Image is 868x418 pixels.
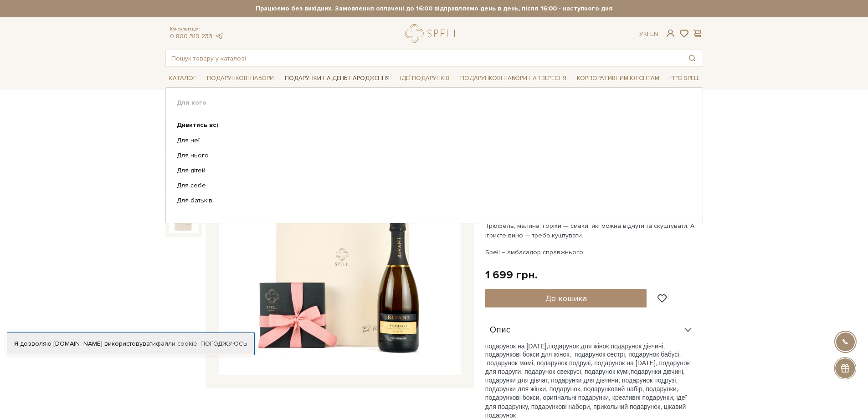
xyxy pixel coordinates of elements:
a: Каталог [165,71,200,86]
p: Spell – амбасадор справжнього. [485,247,699,257]
a: Дивитись всі [177,121,685,129]
a: Для батьків [177,196,685,205]
a: Для нього [177,151,685,160]
b: Дивитись всі [177,121,218,129]
a: Подарункові набори на 1 Вересня [457,71,570,86]
div: Каталог [165,87,703,223]
div: Я дозволяю [DOMAIN_NAME] використовувати [7,340,254,348]
a: 0 800 319 233 [170,32,212,40]
span: подарунок на [DATE], [485,342,549,350]
a: En [650,30,658,38]
div: Ук [639,30,658,38]
a: Для неї [177,136,685,145]
span: До кошика [545,293,587,303]
a: Про Spell [667,71,703,86]
a: Для дітей [177,166,685,175]
div: 1 699 грн. [485,268,538,282]
span: Консультація: [170,26,224,32]
strong: Працюємо без вихідних. Замовлення оплачені до 16:00 відправляємо день в день, після 16:00 - насту... [165,5,703,13]
a: telegram [215,32,224,40]
a: Подарунки на День народження [281,71,393,86]
span: Для кого [177,99,692,107]
img: Подарунок Кружляння сердець [219,134,461,375]
a: Подарункові набори [203,71,277,86]
button: До кошика [485,289,647,307]
p: Трюфель, малина, горіхи — смаки, які можна відчути та скуштувати. А ігристе вино — треба куштувати. [485,221,699,240]
a: Погоджуюсь [200,340,247,348]
input: Пошук товару у каталозі [166,50,682,66]
span: подарунок для жінок, [548,342,611,350]
span: подарунок дівчині, подарункові бокси для жінок, подарунок сестрі, подарунок бабусі, подарунок мам... [485,342,690,375]
a: файли cookie [156,340,197,347]
button: Пошук товару у каталозі [682,50,703,66]
a: Для себе [177,181,685,190]
span: | [647,30,648,38]
a: Корпоративним клієнтам [573,71,663,86]
a: logo [405,24,462,43]
a: Ідеї подарунків [396,71,453,86]
span: Опис [490,326,510,334]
